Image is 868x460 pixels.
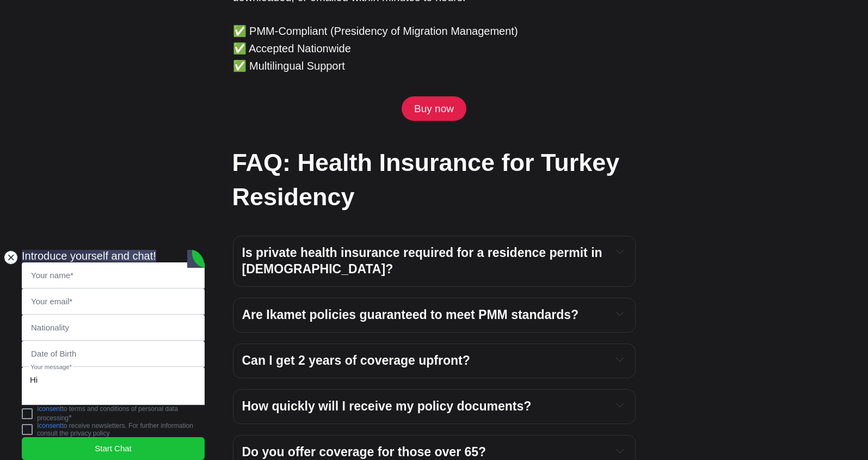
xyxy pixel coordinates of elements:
a: Buy now [402,96,466,121]
button: Expand toggle to read content [614,245,626,258]
jdiv: I to receive newsletters. For further information consult the privacy policy [37,422,193,437]
strong: How quickly will I receive my policy documents? [242,399,532,413]
a: consent [39,405,61,413]
strong: FAQ: Health Insurance for Turkey Residency [232,149,620,211]
strong: Is private health insurance required for a residence permit in [DEMOGRAPHIC_DATA]? [242,246,606,276]
button: Expand toggle to read content [614,444,626,457]
a: consent [39,422,61,430]
jdiv: I to terms and conditions of personal data processing [37,405,178,422]
p: ✅ PMM-Compliant (Presidency of Migration Management) ✅ Accepted Nationwide ✅ Multilingual Support [233,22,636,75]
button: Expand toggle to read content [614,398,626,412]
strong: Can I get 2 years of coverage upfront? [242,353,470,367]
input: YYYY-MM-DD [22,341,204,366]
button: Expand toggle to read content [614,353,626,366]
button: Expand toggle to read content [614,307,626,320]
span: Start Chat [95,443,132,455]
strong: Do you offer coverage for those over 65? [242,445,487,459]
strong: Are Ikamet policies guaranteed to meet PMM standards? [242,308,579,322]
